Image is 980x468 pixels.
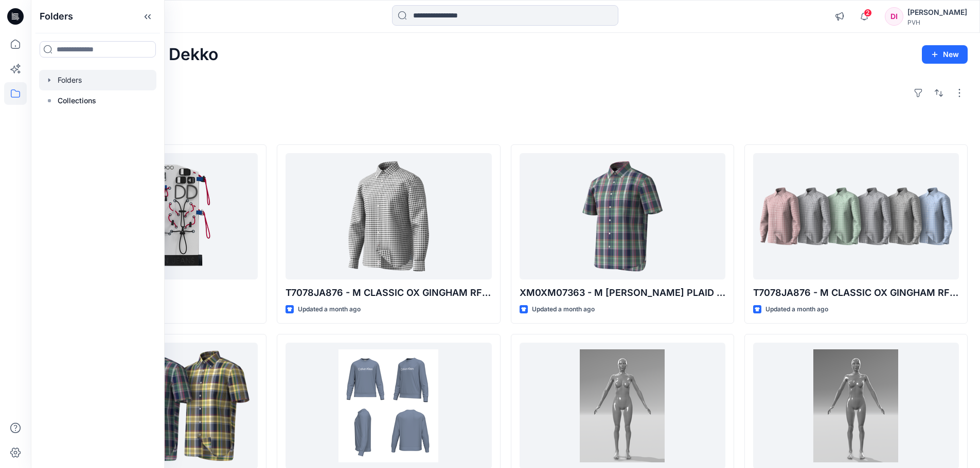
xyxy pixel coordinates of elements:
[907,18,967,26] div: PVH
[922,45,968,64] button: New
[864,9,872,17] span: 2
[58,95,96,107] p: Collections
[753,286,959,300] p: T7078JA876 - M CLASSIC OX GINGHAM RF SHIRT - FIT - V01
[286,153,491,280] a: T7078JA876 - M CLASSIC OX GINGHAM RF SHIRT - FIT - V02
[907,6,967,18] div: [PERSON_NAME]
[286,286,491,300] p: T7078JA876 - M CLASSIC OX GINGHAM RF SHIRT - FIT - V02
[43,122,968,134] h4: Styles
[885,7,903,26] div: DI
[753,153,959,280] a: T7078JA876 - M CLASSIC OX GINGHAM RF SHIRT - FIT - V01
[298,304,361,315] p: Updated a month ago
[532,304,595,315] p: Updated a month ago
[520,153,725,280] a: XM0XM07363 - M QUINN PLAID OXFORD SS RGF - FIT - V02
[520,286,725,300] p: XM0XM07363 - M [PERSON_NAME] PLAID OXFORD SS RGF - FIT - V02
[765,304,828,315] p: Updated a month ago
